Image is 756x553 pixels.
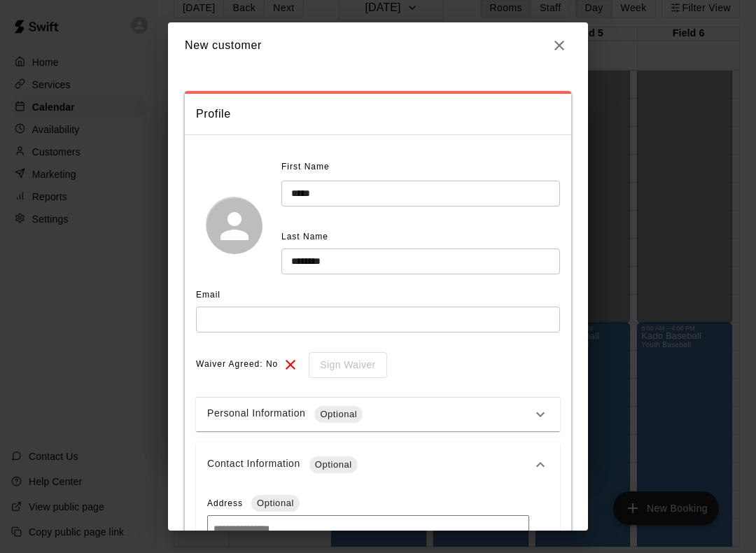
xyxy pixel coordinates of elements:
[196,353,278,376] span: Waiver Agreed: No
[281,232,328,241] span: Last Name
[185,36,262,55] h6: New customer
[281,156,330,178] span: First Name
[251,496,300,510] span: Optional
[314,407,363,421] span: Optional
[207,456,532,473] div: Contact Information
[196,290,220,300] span: Email
[196,398,560,431] div: Personal InformationOptional
[299,352,386,378] div: To sign waivers in admin, this feature must be enabled in general settings
[196,105,560,123] span: Profile
[196,442,560,487] div: Contact InformationOptional
[207,406,532,423] div: Personal Information
[309,458,358,472] span: Optional
[207,498,243,508] span: Address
